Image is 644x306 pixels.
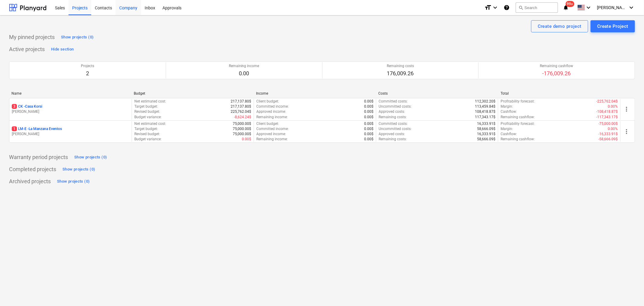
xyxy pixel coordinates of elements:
[61,34,94,41] div: Show projects (0)
[501,109,517,114] p: Cashflow :
[12,104,17,109] span: 3
[623,128,630,135] span: more_vert
[134,121,166,126] p: Net estimated cost :
[387,70,414,77] p: 176,009.26
[50,44,75,54] button: Hide section
[531,20,588,32] button: Create demo project
[364,121,373,126] p: 0.00$
[231,99,251,104] p: 217,137.80$
[9,154,68,161] p: Warranty period projects
[379,109,405,114] p: Approved costs :
[477,132,495,137] p: 16,333.91$
[364,137,373,142] p: 0.00$
[233,121,251,126] p: 75,000.00$
[378,91,496,96] div: Costs
[9,178,51,185] p: Archived projects
[477,137,495,142] p: 58,666.09$
[229,63,259,69] p: Remaining income
[477,126,495,132] p: 58,666.09$
[256,137,288,142] p: Remaining income :
[477,121,495,126] p: 16,333.91$
[256,99,279,104] p: Client budget :
[256,121,279,126] p: Client budget :
[9,166,56,173] p: Completed projects
[81,70,94,77] p: 2
[12,104,129,114] div: 3CK -Casa Korsi[PERSON_NAME]
[516,2,558,13] button: Search
[475,115,495,120] p: 117,343.17$
[501,121,535,126] p: Profitability forecast :
[540,63,573,69] p: Remaining cashflow
[81,63,94,69] p: Projects
[585,4,592,11] i: keyboard_arrow_down
[364,126,373,132] p: 0.00$
[134,99,166,104] p: Net estimated cost :
[74,154,107,161] div: Show projects (0)
[379,115,407,120] p: Remaining costs :
[475,104,495,109] p: 113,459.84$
[379,99,408,104] p: Committed costs :
[233,132,251,137] p: 75,000.00$
[597,22,628,30] div: Create Project
[231,109,251,114] p: 225,762.04$
[256,126,289,132] p: Committed income :
[234,115,251,120] p: -8,624.24$
[256,109,286,114] p: Approved income :
[591,20,635,32] button: Create Project
[504,4,510,11] i: Knowledge base
[608,126,618,132] p: 0.00%
[475,109,495,114] p: 108,418.87$
[538,22,582,30] div: Create demo project
[596,99,618,104] p: -225,762.04$
[501,137,535,142] p: Remaining cashflow :
[233,126,251,132] p: 75,000.00$
[598,132,618,137] p: -16,333.91$
[134,109,160,114] p: Revised budget :
[379,132,405,137] p: Approved costs :
[501,126,513,132] p: Margin :
[501,104,513,109] p: Margin :
[256,115,288,120] p: Remaining income :
[242,137,251,142] p: 0.00$
[492,4,499,11] i: keyboard_arrow_down
[379,104,412,109] p: Uncommitted costs :
[596,109,618,114] p: -108,418.87$
[623,106,630,113] span: more_vert
[614,277,644,306] div: Chat Widget
[563,4,569,11] i: notifications
[379,137,407,142] p: Remaining costs :
[229,70,259,77] p: 0.00
[11,91,129,96] div: Name
[9,34,55,41] p: My pinned projects
[475,99,495,104] p: 112,302.20$
[57,178,90,185] div: Show projects (0)
[364,115,373,120] p: 0.00$
[12,126,62,132] p: LM-E - La Manzana Eventos
[56,177,91,186] button: Show projects (0)
[484,4,492,11] i: format_size
[364,132,373,137] p: 0.00$
[364,99,373,104] p: 0.00$
[501,99,535,104] p: Profitability forecast :
[51,46,74,53] div: Hide section
[61,164,97,174] button: Show projects (0)
[12,126,17,131] span: 1
[518,5,523,10] span: search
[256,91,373,96] div: Income
[256,132,286,137] p: Approved income :
[73,152,108,162] button: Show projects (0)
[596,115,618,120] p: -117,343.17$
[12,126,129,137] div: 1LM-E -La Manzana Eventos[PERSON_NAME]
[231,104,251,109] p: 217,137.80$
[379,121,408,126] p: Committed costs :
[12,132,129,137] p: [PERSON_NAME]
[566,1,575,7] span: 99+
[134,126,158,132] p: Target budget :
[134,137,162,142] p: Budget variance :
[501,115,535,120] p: Remaining cashflow :
[501,132,517,137] p: Cashflow :
[501,91,618,96] div: Total
[628,4,635,11] i: keyboard_arrow_down
[598,137,618,142] p: -58,666.09$
[256,104,289,109] p: Committed income :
